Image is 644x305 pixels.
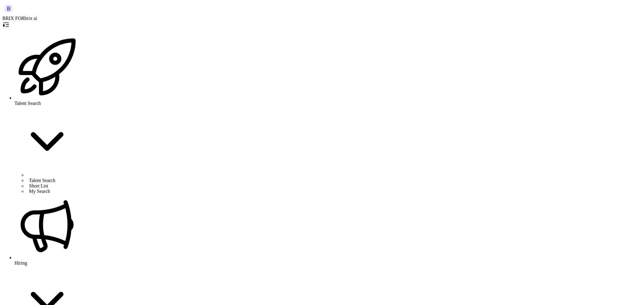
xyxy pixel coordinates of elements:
[29,178,55,183] span: Talent Search
[29,183,48,188] span: Short List
[29,189,50,194] span: My Search
[14,260,27,266] span: Hiring
[14,101,41,106] span: Talent Search
[2,16,24,21] span: BRIX FOR
[24,16,37,21] span: brix ai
